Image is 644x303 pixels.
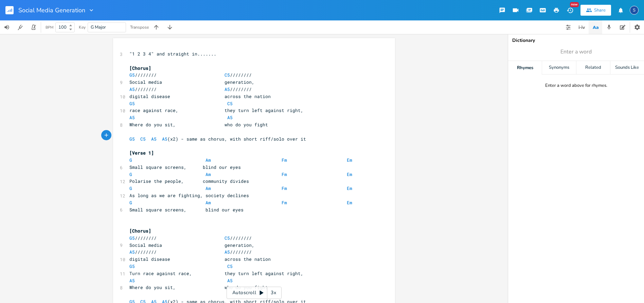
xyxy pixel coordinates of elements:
span: G [129,157,132,163]
span: G [129,171,132,177]
span: Am [205,185,211,191]
div: Sounds Like [610,61,644,75]
span: Where do you sit, who do you fight [129,122,268,128]
span: C5 [140,136,146,142]
span: Fm [282,171,287,177]
div: Related [576,61,610,75]
span: C5 [227,100,233,107]
div: Synonyms [542,61,576,75]
span: G5 [129,72,135,78]
span: C5 [225,235,230,241]
span: Fm [282,157,287,163]
span: Where do you sit, who do you fight [129,284,268,290]
div: New [570,2,579,7]
span: Am [205,171,211,177]
div: Steve Ellis [630,6,639,15]
span: G5 [129,136,135,142]
span: A5 [129,249,135,255]
span: G [129,185,132,191]
span: Small square screens, blind our eyes [129,207,244,213]
span: //////// //////// [129,249,252,255]
span: A5 [162,136,167,142]
span: A5 [129,277,135,284]
span: [Verse 1] [129,150,154,156]
span: Polarise the people, community divides [129,178,249,184]
span: Em [347,185,352,191]
span: Social media generation, [129,242,276,248]
span: G5 [129,263,135,269]
span: Em [347,157,352,163]
span: Em [347,200,352,206]
span: A5 [225,86,230,92]
div: Enter a word above for rhymes. [545,83,607,89]
span: G Major [91,24,106,30]
span: [Chorus] [129,65,151,71]
span: digital disease across the nation [129,256,271,262]
div: Rhymes [508,61,542,75]
div: Transpose [130,25,149,29]
span: Em [347,171,352,177]
span: [Chorus] [129,228,151,234]
span: A5 [129,86,135,92]
span: A5 [151,136,157,142]
span: Fm [282,185,287,191]
span: Social media generation, [129,79,276,85]
span: //////// //////// [129,86,252,92]
div: Key [79,25,86,29]
span: G5 [129,100,135,107]
button: S [630,2,639,18]
span: A5 [129,114,135,121]
button: Share [580,5,611,16]
span: A5 [227,114,233,121]
span: (x2) - same as chorus, with short riff/solo over it [129,136,306,142]
span: //////// //////// [129,235,276,241]
span: //////// //////// [129,72,276,78]
div: 3x [267,287,280,299]
span: As long as we are fighting, society declines [129,192,249,198]
span: Am [205,200,211,206]
span: Small square screens, blind our eyes [129,164,241,170]
span: A5 [227,277,233,284]
div: BPM [46,26,53,29]
span: Am [205,157,211,163]
span: Fm [282,200,287,206]
button: New [563,4,577,16]
span: race against race, they turn left against right, [129,107,303,113]
span: C5 [227,263,233,269]
span: A5 [225,249,230,255]
span: Social Media Generation [18,7,85,13]
div: Autoscroll [227,287,282,299]
span: digital disease across the nation [129,93,271,99]
span: C5 [225,72,230,78]
span: "1 2 3 4" and straight in....... [129,51,216,57]
span: G [129,200,132,206]
span: Enter a word [560,48,592,56]
span: Turn race against race, they turn left against right, [129,270,303,276]
div: Dictionary [512,38,640,43]
span: G5 [129,235,135,241]
div: Share [594,7,606,13]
